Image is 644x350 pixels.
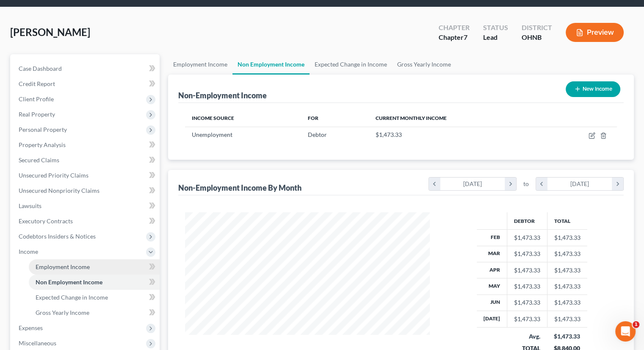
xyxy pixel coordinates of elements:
span: Income [19,248,38,255]
span: $1,473.33 [375,131,401,138]
a: Unsecured Priority Claims [12,168,160,183]
a: Non Employment Income [232,54,310,75]
a: Property Analysis [12,137,160,153]
span: Expenses [19,324,43,331]
div: $1,473.33 [514,266,540,275]
td: $1,473.33 [547,311,587,327]
a: Executory Contracts [12,214,160,229]
a: Expected Change in Income [310,54,392,75]
div: Chapter [439,33,470,42]
span: Secured Claims [19,156,59,164]
i: chevron_right [505,178,516,190]
span: Credit Report [19,80,55,87]
div: $1,473.33 [514,315,540,323]
th: Debtor [507,212,547,229]
span: Unsecured Priority Claims [19,172,88,179]
div: Chapter [439,23,470,33]
th: Apr [477,262,507,278]
td: $1,473.33 [547,246,587,262]
span: Client Profile [19,95,54,103]
span: Expected Change in Income [36,294,108,301]
div: [DATE] [547,178,612,190]
span: 1 [633,321,639,328]
a: Case Dashboard [12,61,160,76]
i: chevron_left [429,178,440,190]
div: District [522,23,552,33]
a: Expected Change in Income [29,290,160,305]
iframe: Intercom live chat [615,321,636,342]
span: Employment Income [36,263,90,270]
div: [DATE] [440,178,505,190]
span: Gross Yearly Income [36,309,89,316]
a: Employment Income [168,54,232,75]
td: $1,473.33 [547,230,587,246]
span: 7 [464,33,467,41]
div: Lead [483,33,508,42]
td: $1,473.33 [547,262,587,278]
th: [DATE] [477,311,507,327]
div: $1,473.33 [514,298,540,307]
a: Employment Income [29,259,160,275]
div: $1,473.33 [514,233,540,242]
span: Executory Contracts [19,217,73,225]
span: Real Property [19,111,55,118]
div: OHNB [522,33,552,42]
a: Gross Yearly Income [392,54,456,75]
span: Unemployment [192,131,232,138]
span: to [523,180,529,188]
div: Non-Employment Income [178,90,267,100]
a: Non Employment Income [29,275,160,290]
div: Status [483,23,508,33]
span: Unsecured Nonpriority Claims [19,187,100,194]
span: Personal Property [19,126,67,133]
th: May [477,278,507,294]
a: Lawsuits [12,198,160,214]
span: Case Dashboard [19,65,62,72]
div: Non-Employment Income By Month [178,183,301,193]
a: Credit Report [12,76,160,92]
span: Income Source [192,115,234,121]
button: Preview [566,23,624,42]
span: Miscellaneous [19,339,56,347]
i: chevron_left [536,178,547,190]
a: Unsecured Nonpriority Claims [12,183,160,198]
th: Jun [477,294,507,311]
span: For [308,115,318,121]
div: $1,473.33 [554,332,580,341]
a: Secured Claims [12,153,160,168]
div: Avg. [514,332,540,341]
th: Feb [477,230,507,246]
span: Current Monthly Income [375,115,446,121]
th: Total [547,212,587,229]
a: Gross Yearly Income [29,305,160,320]
span: Property Analysis [19,141,66,148]
span: Lawsuits [19,202,41,209]
span: Non Employment Income [36,278,102,286]
button: New Income [566,81,620,97]
th: Mar [477,246,507,262]
td: $1,473.33 [547,278,587,294]
span: Codebtors Insiders & Notices [19,233,96,240]
span: Debtor [308,131,327,138]
span: [PERSON_NAME] [10,26,90,38]
td: $1,473.33 [547,294,587,311]
div: $1,473.33 [514,250,540,258]
i: chevron_right [612,178,623,190]
div: $1,473.33 [514,282,540,291]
